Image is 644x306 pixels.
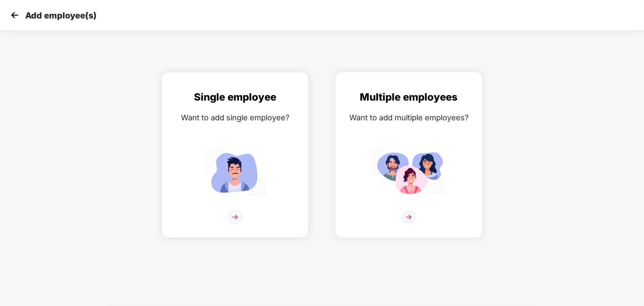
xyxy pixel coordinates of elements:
[344,89,474,105] div: Multiple employees
[344,112,474,124] div: Want to add multiple employees?
[401,210,416,225] img: svg+xml;base64,PHN2ZyB4bWxucz0iaHR0cDovL3d3dy53My5vcmcvMjAwMC9zdmciIHdpZHRoPSIzNiIgaGVpZ2h0PSIzNi...
[170,112,300,124] div: Want to add single employee?
[8,9,21,21] img: svg+xml;base64,PHN2ZyB4bWxucz0iaHR0cDovL3d3dy53My5vcmcvMjAwMC9zdmciIHdpZHRoPSIzMCIgaGVpZ2h0PSIzMC...
[197,146,273,199] img: svg+xml;base64,PHN2ZyB4bWxucz0iaHR0cDovL3d3dy53My5vcmcvMjAwMC9zdmciIGlkPSJTaW5nbGVfZW1wbG95ZWUiIH...
[170,89,300,105] div: Single employee
[228,210,243,225] img: svg+xml;base64,PHN2ZyB4bWxucz0iaHR0cDovL3d3dy53My5vcmcvMjAwMC9zdmciIHdpZHRoPSIzNiIgaGVpZ2h0PSIzNi...
[371,146,447,199] img: svg+xml;base64,PHN2ZyB4bWxucz0iaHR0cDovL3d3dy53My5vcmcvMjAwMC9zdmciIGlkPSJNdWx0aXBsZV9lbXBsb3llZS...
[25,10,97,21] p: Add employee(s)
